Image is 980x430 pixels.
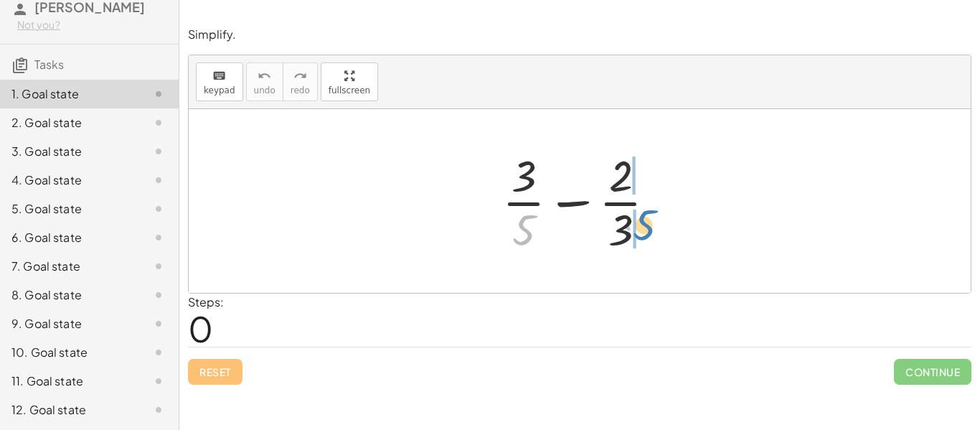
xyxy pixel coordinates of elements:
i: Task not started. [150,200,167,218]
i: Task not started. [150,344,167,361]
i: Task not started. [150,286,167,304]
i: Task not started. [150,373,167,390]
div: 5. Goal state [11,200,127,218]
button: fullscreen [321,62,378,101]
label: Steps: [188,294,224,309]
button: redoredo [283,62,318,101]
span: redo [291,85,310,95]
div: 2. Goal state [11,114,127,131]
div: Not you? [17,18,167,32]
i: Task not started. [150,258,167,275]
div: 7. Goal state [11,258,127,275]
i: keyboard [212,67,226,85]
p: Simplify. [188,27,971,43]
div: 3. Goal state [11,143,127,160]
div: 6. Goal state [11,229,127,246]
span: Tasks [34,57,64,72]
i: undo [258,67,271,85]
i: Task not started. [150,315,167,332]
div: 11. Goal state [11,373,127,390]
i: Task not started. [150,401,167,419]
div: 9. Goal state [11,315,127,332]
i: Task not started. [150,143,167,160]
div: 4. Goal state [11,172,127,189]
button: keyboardkeypad [196,62,243,101]
i: Task not started. [150,229,167,246]
div: 12. Goal state [11,401,127,419]
div: 1. Goal state [11,85,127,103]
button: undoundo [246,62,283,101]
span: keypad [204,85,235,95]
i: Task not started. [150,172,167,189]
div: 10. Goal state [11,344,127,361]
i: Task not started. [150,85,167,103]
span: fullscreen [329,85,370,95]
span: undo [254,85,275,95]
i: redo [293,67,307,85]
div: 8. Goal state [11,286,127,304]
i: Task not started. [150,114,167,131]
span: 0 [188,307,213,350]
